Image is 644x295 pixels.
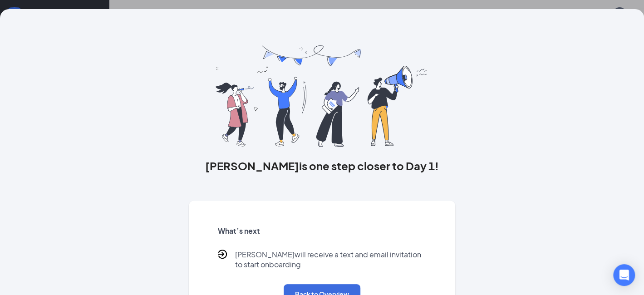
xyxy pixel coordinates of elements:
[189,158,455,173] h3: [PERSON_NAME] is one step closer to Day 1!
[235,250,426,270] p: [PERSON_NAME] will receive a text and email invitation to start onboarding
[216,45,428,147] img: you are all set
[613,264,635,286] div: Open Intercom Messenger
[218,226,426,236] h5: What’s next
